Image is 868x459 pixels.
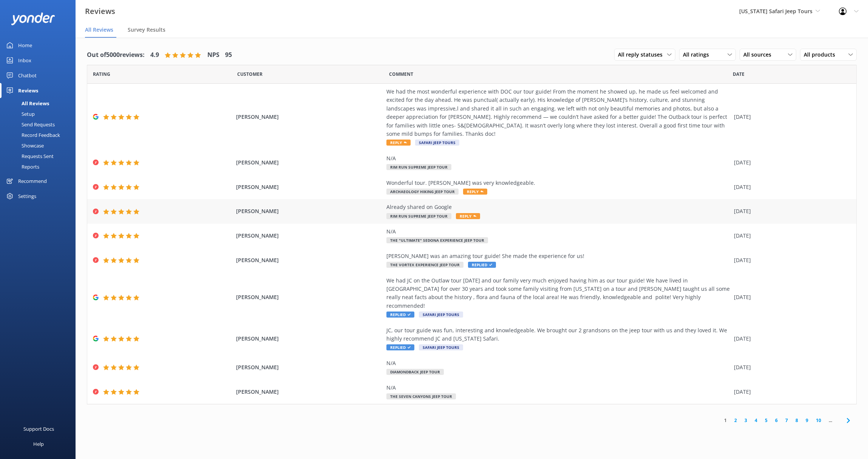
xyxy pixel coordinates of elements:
span: All reply statuses [618,51,667,59]
a: 3 [741,417,751,424]
div: [DATE] [734,113,847,121]
a: 4 [751,417,761,424]
span: All products [804,51,840,59]
a: 9 [802,417,812,424]
a: Reports [5,161,76,172]
a: 7 [782,417,792,424]
a: 2 [731,417,741,424]
span: Safari Jeep Tours [419,312,463,318]
span: [PERSON_NAME] [236,113,383,121]
a: 5 [761,417,771,424]
span: Date [93,71,110,78]
div: Home [18,38,32,53]
a: Setup [5,109,76,119]
div: [DATE] [734,388,847,396]
div: Send Requests [5,119,55,130]
div: [DATE] [734,256,847,264]
span: The "Ultimate" Sedona Experience Jeep Tour [386,237,488,243]
a: All Reviews [5,98,76,109]
div: [DATE] [734,363,847,371]
span: Rim Run Supreme Jeep Tour [386,213,451,219]
span: Replied [468,262,496,268]
a: 10 [812,417,825,424]
span: Date [237,71,263,78]
span: [PERSON_NAME] [236,363,383,371]
span: [PERSON_NAME] [236,158,383,167]
div: [DATE] [734,232,847,240]
div: Showcase [5,140,44,151]
span: Rim Run Supreme Jeep Tour [386,164,451,170]
div: Help [33,436,44,451]
span: All sources [743,51,776,59]
a: 1 [720,417,731,424]
span: [PERSON_NAME] [236,293,383,301]
div: We had JC on the Outlaw tour [DATE] and our family very much enjoyed having him as our tour guide... [386,276,730,310]
a: Record Feedback [5,130,76,140]
div: All Reviews [5,98,49,109]
span: [PERSON_NAME] [236,256,383,264]
div: N/A [386,227,730,236]
div: Inbox [18,53,31,68]
span: Replied [386,312,414,318]
div: JC, our tour guide was fun, interesting and knowledgeable. We brought our 2 grandsons on the jeep... [386,326,730,343]
div: Requests Sent [5,151,54,161]
span: Diamondback Jeep Tour [386,369,444,375]
div: Record Feedback [5,130,60,140]
div: [DATE] [734,183,847,191]
span: Date [733,71,744,78]
span: [US_STATE] Safari Jeep Tours [739,8,812,15]
div: [DATE] [734,158,847,167]
h4: NPS [207,50,219,60]
span: Replied [386,344,414,350]
div: [DATE] [734,207,847,215]
div: Reviews [18,83,38,98]
div: N/A [386,359,730,367]
div: Recommend [18,173,47,189]
a: 8 [792,417,802,424]
span: Question [389,71,413,78]
span: Survey Results [128,26,165,34]
span: Safari Jeep Tours [415,140,459,146]
span: The Vortex Experience Jeep Tour [386,262,463,268]
div: [DATE] [734,335,847,343]
div: Support Docs [23,421,54,436]
div: We had the most wonderful experience with DOC our tour guide! From the moment he showed up, he ma... [386,88,730,138]
span: All ratings [683,51,714,59]
a: Showcase [5,140,76,151]
div: Wonderful tour. [PERSON_NAME] was very knowledgeable. [386,179,730,187]
span: Reply [386,140,411,146]
a: 6 [771,417,782,424]
h4: 4.9 [150,50,159,60]
div: [PERSON_NAME] was an amazing tour guide! She made the experience for us! [386,252,730,260]
h4: 95 [225,50,232,60]
span: Reply [456,213,480,219]
span: [PERSON_NAME] [236,207,383,215]
div: Chatbot [18,68,37,83]
span: [PERSON_NAME] [236,388,383,396]
span: The Seven Canyons Jeep Tour [386,393,456,399]
div: Settings [18,189,36,204]
a: Send Requests [5,119,76,130]
span: Safari Jeep Tours [419,344,463,350]
span: Archaeology Hiking Jeep Tour [386,189,459,195]
span: Reply [463,189,487,195]
span: ... [825,417,836,424]
div: [DATE] [734,293,847,301]
div: Setup [5,109,35,119]
span: [PERSON_NAME] [236,335,383,343]
span: [PERSON_NAME] [236,232,383,240]
h4: Out of 5000 reviews: [87,50,145,60]
span: All Reviews [85,26,113,34]
div: N/A [386,154,730,163]
h3: Reviews [85,5,115,17]
div: Reports [5,161,39,172]
div: N/A [386,384,730,392]
span: [PERSON_NAME] [236,183,383,191]
div: Already shared on Google [386,203,730,211]
a: Requests Sent [5,151,76,161]
img: yonder-white-logo.png [11,12,55,25]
